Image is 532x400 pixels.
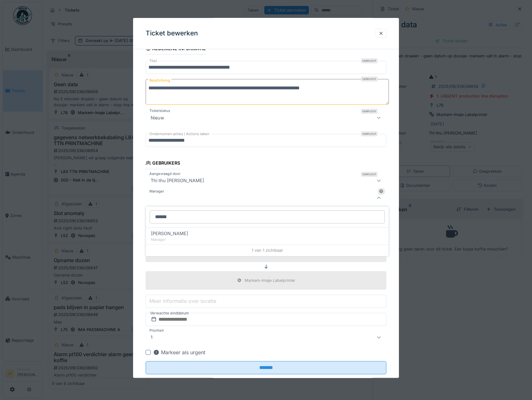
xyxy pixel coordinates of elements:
[148,297,218,305] label: Meer informatie over locatie
[245,277,295,283] div: Markem-Imaje Labelprinter
[153,349,205,356] div: Markeer als urgent
[148,59,158,64] label: Titel
[148,114,167,122] div: Nieuw
[361,109,378,114] div: Verplicht
[148,171,182,176] label: Aangevraagd door
[361,172,378,177] div: Verplicht
[146,29,198,37] h3: Ticket bewerken
[148,77,171,85] label: Beschrijving
[148,328,165,333] label: Prioriteit
[148,334,155,341] div: 1
[361,59,378,64] div: Verplicht
[146,159,180,169] div: Gebruikers
[146,245,389,256] div: 1 van 1 zichtbaar
[148,189,165,194] label: Manager
[151,237,384,242] div: Manager
[151,230,188,237] span: [PERSON_NAME]
[148,132,211,137] label: Ondernomen acties / Actions taken
[148,177,207,184] div: Thi thu [PERSON_NAME]
[361,132,378,137] div: Verplicht
[361,77,378,82] div: Verplicht
[149,310,190,317] label: Verwachte einddatum
[148,108,171,114] label: Ticketstatus
[146,44,206,55] div: Algemene informatie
